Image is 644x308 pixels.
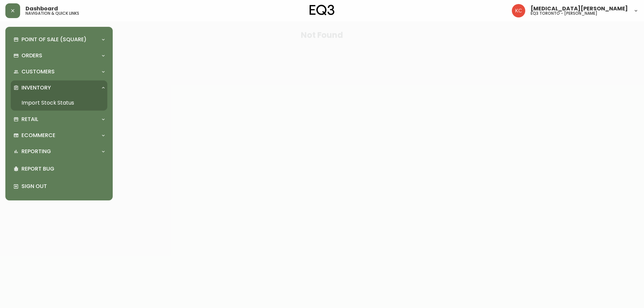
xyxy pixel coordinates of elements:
[11,160,107,178] div: Report Bug
[531,6,628,11] span: [MEDICAL_DATA][PERSON_NAME]
[21,165,105,173] p: Report Bug
[21,132,55,139] p: Ecommerce
[531,11,597,15] h5: eq3 toronto - [PERSON_NAME]
[25,6,58,11] span: Dashboard
[11,95,107,111] a: Import Stock Status
[11,112,107,127] div: Retail
[11,32,107,47] div: Point of Sale (Square)
[11,144,107,159] div: Reporting
[21,148,51,155] p: Reporting
[11,48,107,63] div: Orders
[11,80,107,95] div: Inventory
[25,11,79,15] h5: navigation & quick links
[21,183,105,190] p: Sign Out
[21,52,42,59] p: Orders
[11,178,107,195] div: Sign Out
[21,68,55,75] p: Customers
[512,4,525,17] img: 6487344ffbf0e7f3b216948508909409
[21,116,38,123] p: Retail
[21,84,51,91] p: Inventory
[11,64,107,79] div: Customers
[310,5,334,15] img: logo
[21,36,87,43] p: Point of Sale (Square)
[11,128,107,143] div: Ecommerce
